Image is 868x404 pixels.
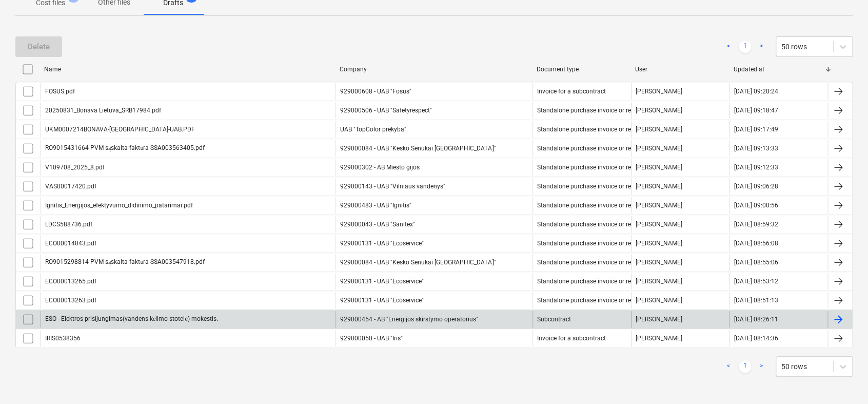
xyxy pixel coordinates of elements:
[336,178,532,195] div: 929000143 - UAB "Vilniaus vandenys"
[537,316,571,323] div: Subcontract
[44,66,331,73] div: Name
[734,297,778,304] div: [DATE] 08:51:13
[45,297,96,304] div: ECO00013263.pdf
[45,258,205,266] div: RO9015298814 PVM sąskaita faktūra SSA003547918.pdf
[537,88,606,95] div: Invoice for a subcontract
[537,278,644,285] div: Standalone purchase invoice or receipt
[45,107,161,114] div: 20250831_Bonava Lietuva_SRB17984.pdf
[537,107,644,114] div: Standalone purchase invoice or receipt
[734,107,778,114] div: [DATE] 09:18:47
[340,66,528,73] div: Company
[734,278,778,285] div: [DATE] 08:53:12
[734,183,778,190] div: [DATE] 09:06:28
[537,202,644,209] div: Standalone purchase invoice or receipt
[722,41,735,53] a: Previous page
[537,66,627,73] div: Document type
[336,140,532,157] div: 929000084 - UAB "Kesko Senukai [GEOGRAPHIC_DATA]"
[739,360,751,373] a: Page 1 is your current page
[631,178,729,195] div: [PERSON_NAME]
[336,254,532,271] div: 929000084 - UAB "Kesko Senukai [GEOGRAPHIC_DATA]"
[734,164,778,171] div: [DATE] 09:12:33
[755,41,767,53] a: Next page
[336,159,532,176] div: 929000302 - AB Miesto gijos
[734,240,778,247] div: [DATE] 08:56:08
[631,159,729,176] div: [PERSON_NAME]
[336,235,532,252] div: 929000131 - UAB "Ecoservice"
[631,197,729,214] div: [PERSON_NAME]
[45,221,92,228] div: LDCS588736.pdf
[537,145,644,152] div: Standalone purchase invoice or receipt
[45,278,96,285] div: ECO00013265.pdf
[631,83,729,100] div: [PERSON_NAME]
[45,164,105,171] div: V109708_2025_8.pdf
[336,216,532,233] div: 929000043 - UAB "Sanitex"
[45,202,193,209] div: Ignitis_Energijos_efektyvumo_didinimo_patarimai.pdf
[537,297,644,304] div: Standalone purchase invoice or receipt
[734,316,778,323] div: [DATE] 08:26:11
[336,197,532,214] div: 929000483 - UAB "Ignitis"
[45,144,205,152] div: RO9015431664 PVM sąskaita faktūra SSA003563405.pdf
[631,254,729,271] div: [PERSON_NAME]
[631,216,729,233] div: [PERSON_NAME]
[336,311,532,328] div: 929000454 - AB "Energijos skirstymo operatorius"
[739,41,751,53] a: Page 1 is your current page
[336,83,532,100] div: 929000608 - UAB "Fosus"
[722,360,735,373] a: Previous page
[631,121,729,138] div: [PERSON_NAME]
[631,311,729,328] div: [PERSON_NAME]
[817,355,868,404] iframe: Chat Widget
[45,315,218,323] div: ESO - Elektros prisijungimas(vandens kėlimo stotelė) mokestis.
[45,240,96,247] div: ECO00014043.pdf
[734,66,824,73] div: Updated at
[734,145,778,152] div: [DATE] 09:13:33
[734,221,778,228] div: [DATE] 08:59:32
[336,121,532,138] div: UAB "TopColor prekyba"
[631,273,729,290] div: [PERSON_NAME]
[631,292,729,309] div: [PERSON_NAME]
[631,140,729,157] div: [PERSON_NAME]
[45,183,96,190] div: VAS00017420.pdf
[734,202,778,209] div: [DATE] 09:00:56
[537,259,644,266] div: Standalone purchase invoice or receipt
[734,126,778,133] div: [DATE] 09:17:49
[45,88,75,95] div: FOSUS.pdf
[631,235,729,252] div: [PERSON_NAME]
[45,335,81,342] div: IRIS0538356
[631,102,729,119] div: [PERSON_NAME]
[537,126,644,133] div: Standalone purchase invoice or receipt
[537,183,644,190] div: Standalone purchase invoice or receipt
[336,273,532,290] div: 929000131 - UAB "Ecoservice"
[336,292,532,309] div: 929000131 - UAB "Ecoservice"
[537,164,644,171] div: Standalone purchase invoice or receipt
[45,126,195,133] div: UKM0007214BONAVA-[GEOGRAPHIC_DATA]-UAB.PDF
[734,259,778,266] div: [DATE] 08:55:06
[635,66,725,73] div: User
[537,240,644,247] div: Standalone purchase invoice or receipt
[336,102,532,119] div: 929000506 - UAB "Safetyrespect"
[336,330,532,347] div: 929000050 - UAB "Iris"
[734,88,778,95] div: [DATE] 09:20:24
[537,335,606,342] div: Invoice for a subcontract
[755,360,767,373] a: Next page
[734,335,778,342] div: [DATE] 08:14:36
[631,330,729,347] div: [PERSON_NAME]
[537,221,644,228] div: Standalone purchase invoice or receipt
